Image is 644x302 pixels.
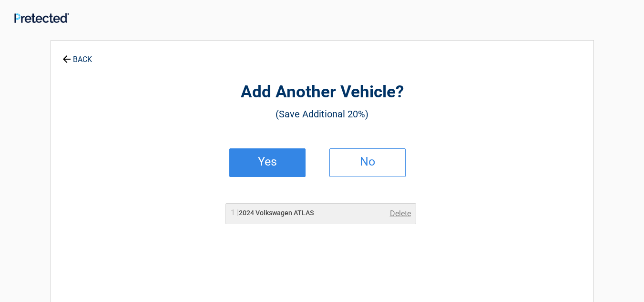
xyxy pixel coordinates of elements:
h2: No [339,158,396,165]
a: BACK [61,47,94,63]
h3: (Save Additional 20%) [103,106,541,122]
span: 1 | [231,208,239,217]
h2: 2024 Volkswagen ATLAS [231,208,314,218]
h2: Add Another Vehicle? [103,81,541,104]
img: Main Logo [14,13,69,23]
h2: Yes [239,158,296,165]
a: Delete [390,208,411,219]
